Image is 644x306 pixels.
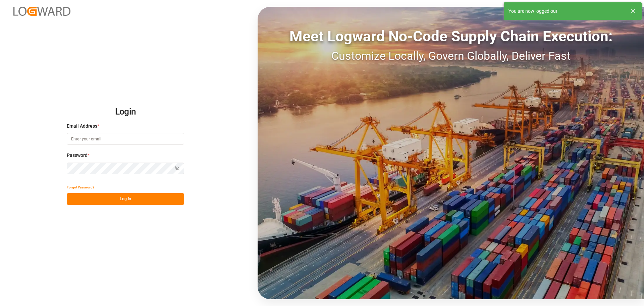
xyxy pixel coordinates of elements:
h2: Login [67,101,184,123]
span: Password [67,152,88,159]
div: Customize Locally, Govern Globally, Deliver Fast [258,47,644,64]
img: Logward_new_orange.png [13,7,70,16]
span: Email Address [67,123,97,130]
button: Log In [67,193,184,205]
div: Meet Logward No-Code Supply Chain Execution: [258,25,644,47]
div: You are now logged out [508,8,624,15]
button: Forgot Password? [67,181,94,193]
input: Enter your email [67,133,184,145]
